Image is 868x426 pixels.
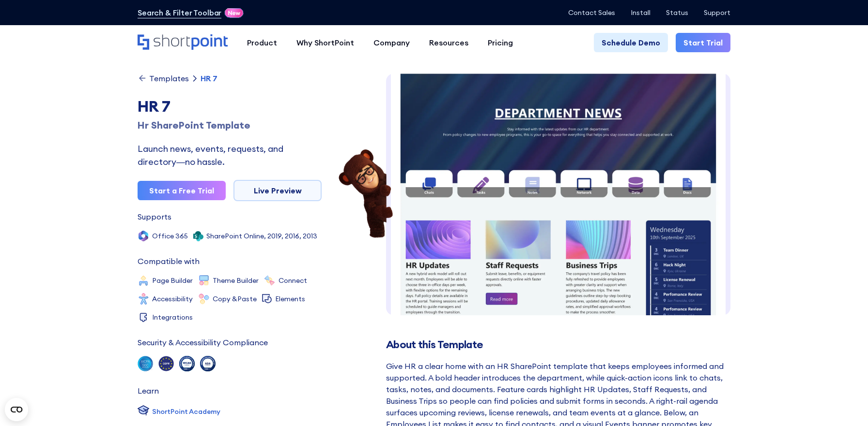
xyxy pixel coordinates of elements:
[201,74,217,82] div: HR 7
[213,277,259,284] div: Theme Builder
[364,33,419,52] a: Company
[206,233,317,239] div: SharePoint Online, 2019, 2016, 2013
[419,33,478,52] a: Resources
[138,338,268,346] div: Security & Accessibility Compliance
[275,295,305,302] div: Elements
[279,277,307,284] div: Connect
[138,181,226,200] a: Start a Free Trial
[666,9,688,16] a: Status
[138,142,322,168] div: Launch news, events, requests, and directory—no hassle.
[152,314,193,321] div: Integrations
[152,277,193,284] div: Page Builder
[138,95,322,118] div: HR 7
[704,9,730,16] a: Support
[138,118,322,132] div: Hr SharePoint Template
[149,74,189,82] div: Templates
[138,387,159,395] div: Learn
[138,356,153,371] img: soc 2
[820,380,868,426] iframe: Chat Widget
[429,37,468,48] div: Resources
[631,9,651,16] a: Install
[233,180,322,201] a: Live Preview
[247,37,277,48] div: Product
[488,37,513,48] div: Pricing
[138,257,200,265] div: Compatible with
[676,33,730,52] a: Start Trial
[138,34,228,51] a: Home
[5,398,28,421] button: Open CMP widget
[373,37,410,48] div: Company
[213,295,257,302] div: Copy &Paste
[237,33,287,52] a: Product
[152,233,188,239] div: Office 365
[568,9,615,16] a: Contact Sales
[296,37,354,48] div: Why ShortPoint
[138,73,189,83] a: Templates
[138,404,220,419] a: ShortPoint Academy
[152,295,193,302] div: Accessibility
[287,33,364,52] a: Why ShortPoint
[138,7,221,18] a: Search & Filter Toolbar
[594,33,668,52] a: Schedule Demo
[138,213,171,220] div: Supports
[386,338,730,351] h2: About this Template
[152,407,220,417] div: ShortPoint Academy
[478,33,523,52] a: Pricing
